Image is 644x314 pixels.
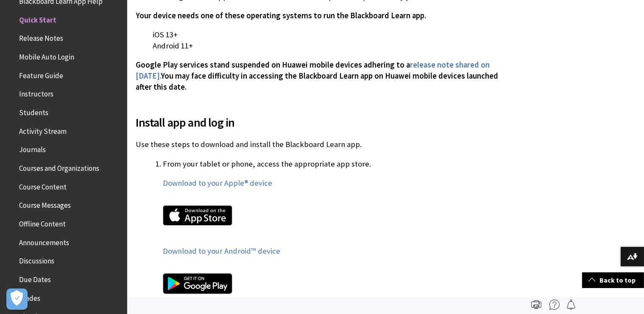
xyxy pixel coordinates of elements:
span: Install app and log in [136,113,510,131]
img: Follow this page [566,300,576,310]
span: Discussions [19,254,54,265]
button: Open Preferences [6,289,28,310]
span: Announcements [19,235,69,247]
span: Quick Start [19,13,56,24]
img: Apple App Store [163,205,232,226]
span: Course Content [19,180,67,191]
a: Google Play [163,265,510,306]
span: Journals [19,143,46,154]
a: Back to top [582,272,644,288]
span: Mobile Auto Login [19,50,74,61]
span: Instructors [19,87,53,99]
span: Release Notes [19,31,63,43]
span: You may face difficulty in accessing the Blackboard Learn app on Huawei mobile devices launched a... [136,71,498,92]
span: Offline Content [19,217,66,228]
span: Due Dates [19,272,51,284]
span: Your device needs one of these operating systems to run the Blackboard Learn app. [136,11,426,20]
img: More help [549,300,560,310]
p: iOS 13+ Android 11+ [136,29,510,51]
span: Grades [19,291,40,303]
span: Course Messages [19,198,71,210]
img: Google Play [163,273,232,294]
p: Use these steps to download and install the Blackboard Learn app. [136,139,510,150]
a: Download to your Android™ device [163,246,280,256]
p: From your tablet or phone, access the appropriate app store. [163,158,510,170]
a: Download to your Apple® device [163,178,272,188]
span: Courses and Organizations [19,161,99,173]
img: Print [531,300,541,310]
span: Feature Guide [19,68,63,80]
span: Google Play services stand suspended on Huawei mobile devices adhering to a [136,60,410,70]
a: release note shared on [DATE]. [136,60,490,81]
span: Activity Stream [19,124,67,136]
span: Students [19,105,48,117]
